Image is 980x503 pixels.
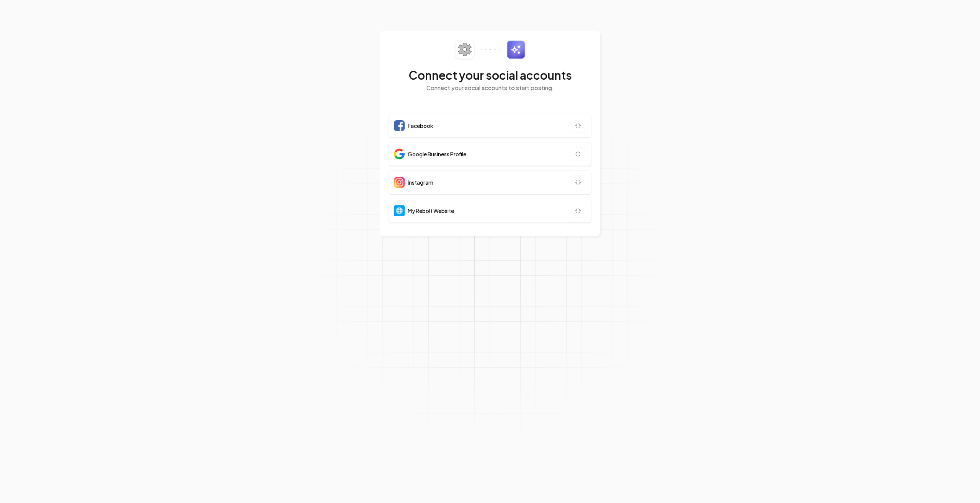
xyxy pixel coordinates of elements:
img: Website [394,205,405,216]
h2: Connect your social accounts [389,68,591,82]
img: connector-dots.svg [480,49,500,50]
span: Facebook [408,122,433,129]
p: Connect your social accounts to start posting. [389,84,591,92]
span: Instagram [408,179,433,186]
img: Instagram [394,177,405,188]
img: Google [394,149,405,159]
span: Google Business Profile [408,150,466,158]
span: My Rebolt Website [408,207,454,215]
img: Facebook [394,120,405,131]
img: sparkles.svg [506,40,525,59]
